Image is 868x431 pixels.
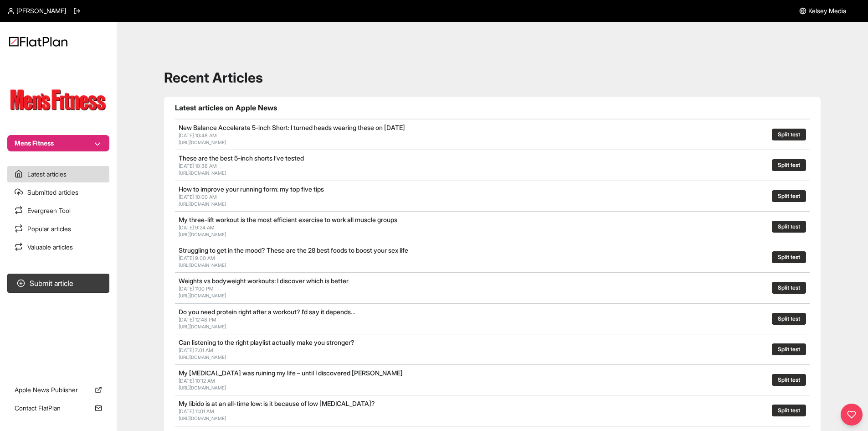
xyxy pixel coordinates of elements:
[179,369,403,377] a: My [MEDICAL_DATA] was ruining my life – until I discovered [PERSON_NAME]
[179,415,226,421] a: [URL][DOMAIN_NAME]
[772,251,806,263] button: Split test
[179,194,217,200] span: [DATE] 10:00 AM
[179,317,216,323] span: [DATE] 12:48 PM
[772,221,806,233] button: Split test
[179,185,324,193] a: How to improve your running form: my top five tips
[9,36,67,47] img: Logo
[772,405,806,416] button: Split test
[7,85,109,117] img: Publication Logo
[7,274,109,293] button: Submit article
[179,385,226,390] a: [URL][DOMAIN_NAME]
[179,378,215,384] span: [DATE] 10:12 AM
[164,69,821,86] h1: Recent Articles
[7,184,109,201] a: Submitted articles
[179,338,354,346] a: Can listening to the right playlist actually make you stronger?
[179,132,217,139] span: [DATE] 10:48 AM
[179,255,215,261] span: [DATE] 9:00 AM
[179,354,226,360] a: [URL][DOMAIN_NAME]
[179,232,226,237] a: [URL][DOMAIN_NAME]
[772,313,806,325] button: Split test
[7,400,109,416] a: Contact FlatPlan
[772,129,806,140] button: Split test
[179,124,405,131] a: New Balance Accelerate 5-inch Short: I turned heads wearing these on [DATE]
[175,102,810,113] h1: Latest articles on Apple News
[179,277,349,285] a: Weights vs bodyweight workouts: I discover which is better
[179,163,217,169] span: [DATE] 10:36 AM
[7,203,109,219] a: Evergreen Tool
[179,216,397,223] a: My three-lift workout is the most efficient exercise to work all muscle groups
[179,286,214,292] span: [DATE] 1:00 PM
[16,6,66,16] span: [PERSON_NAME]
[772,190,806,202] button: Split test
[179,293,226,298] a: [URL][DOMAIN_NAME]
[772,343,806,355] button: Split test
[179,201,226,207] a: [URL][DOMAIN_NAME]
[7,239,109,255] a: Valuable articles
[179,308,355,316] a: Do you need protein right after a workout? I’d say it depends…
[179,347,213,353] span: [DATE] 7:01 AM
[7,166,109,182] a: Latest articles
[7,221,109,237] a: Popular articles
[179,224,215,231] span: [DATE] 9:24 AM
[179,170,226,176] a: [URL][DOMAIN_NAME]
[7,382,109,398] a: Apple News Publisher
[179,324,226,329] a: [URL][DOMAIN_NAME]
[808,6,846,16] span: Kelsey Media
[179,154,304,162] a: These are the best 5-inch shorts I’ve tested
[179,246,408,254] a: Struggling to get in the mood? These are the 28 best foods to boost your sex life
[772,374,806,386] button: Split test
[179,400,375,407] a: My libido is at an all-time low: is it because of low [MEDICAL_DATA]?
[179,140,226,145] a: [URL][DOMAIN_NAME]
[7,6,66,16] a: [PERSON_NAME]
[179,262,226,268] a: [URL][DOMAIN_NAME]
[772,282,806,294] button: Split test
[7,135,109,151] button: Mens Fitness
[772,159,806,171] button: Split test
[179,408,214,415] span: [DATE] 11:01 AM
